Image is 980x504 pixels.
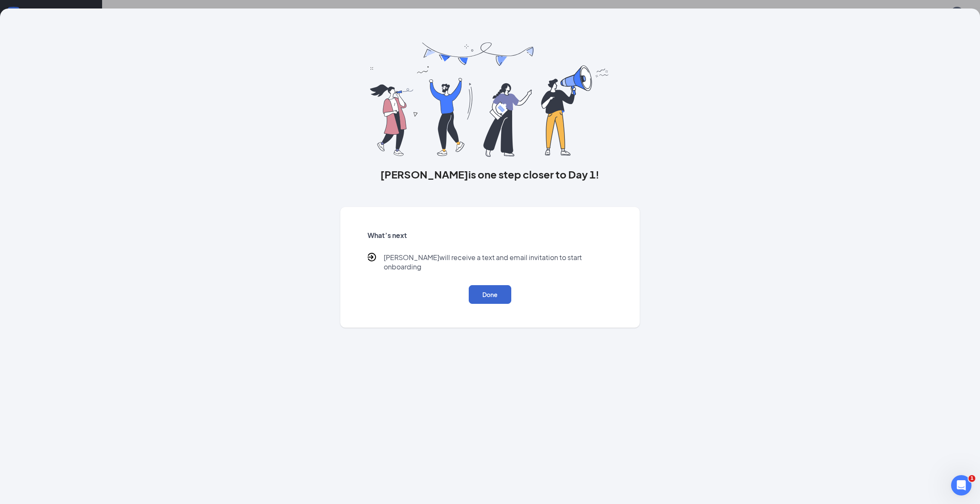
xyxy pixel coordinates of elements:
[469,285,511,304] button: Done
[384,253,612,272] p: [PERSON_NAME] will receive a text and email invitation to start onboarding
[951,475,971,496] iframe: Intercom live chat
[367,231,612,240] h5: What’s next
[340,167,640,181] h3: [PERSON_NAME] is one step closer to Day 1!
[969,475,975,482] span: 1
[370,42,610,157] img: you are all set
